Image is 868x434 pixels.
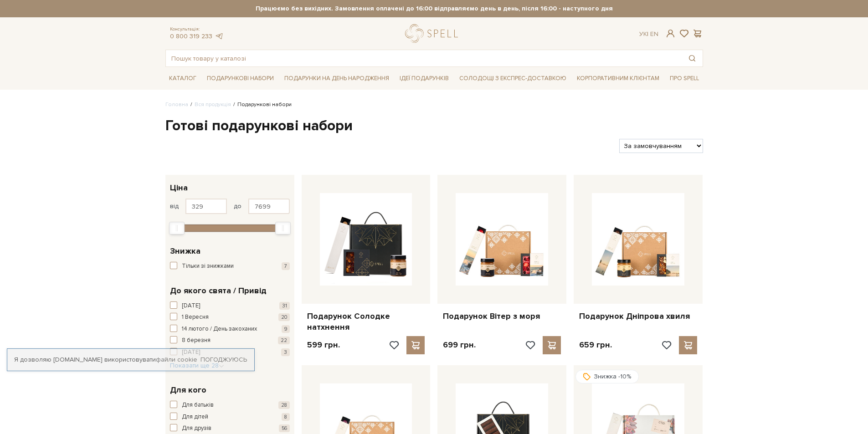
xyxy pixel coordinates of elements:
[666,71,703,86] a: Про Spell
[282,262,290,270] span: 7
[231,101,292,109] li: Подарункові набори
[170,26,224,32] span: Консультація:
[185,199,227,214] input: Ціна
[650,30,658,38] a: En
[195,101,231,108] a: Вся продукція
[165,117,703,136] h1: Готові подарункові набори
[182,348,200,357] span: [DATE]
[7,356,254,364] div: Я дозволяю [DOMAIN_NAME] використовувати
[200,356,247,364] a: Погоджуюсь
[281,348,290,356] span: 3
[166,50,682,66] input: Пошук товару у каталозі
[182,401,214,410] span: Для батьків
[170,413,290,422] button: Для дітей 8
[182,336,211,345] span: 8 березня
[279,424,290,432] span: 56
[170,202,179,210] span: від
[278,401,290,409] span: 28
[170,245,200,257] span: Знижка
[282,325,290,333] span: 9
[647,30,648,38] span: |
[170,285,267,297] span: До якого свята / Привід
[182,413,208,422] span: Для дітей
[169,222,185,235] div: Min
[579,340,612,350] p: 659 грн.
[275,222,291,235] div: Max
[170,182,188,194] span: Ціна
[165,71,200,86] a: Каталог
[156,356,197,363] a: файли cookie
[396,71,452,86] a: Ідеї подарунків
[170,325,290,334] button: 14 лютого / День закоханих 9
[182,424,211,433] span: Для друзів
[234,202,241,210] span: до
[165,5,703,13] strong: Працюємо без вихідних. Замовлення оплачені до 16:00 відправляємо день в день, після 16:00 - насту...
[170,262,290,271] button: Тільки зі знижками 7
[170,424,290,433] button: Для друзів 56
[281,71,393,86] a: Подарунки на День народження
[575,370,639,383] div: Знижка -10%
[182,262,234,271] span: Тільки зі знижками
[573,71,663,86] a: Корпоративним клієнтам
[248,199,290,214] input: Ціна
[182,301,200,311] span: [DATE]
[170,301,290,311] button: [DATE] 31
[170,336,290,345] button: 8 березня 22
[443,311,561,322] a: Подарунок Вітер з моря
[182,313,209,322] span: 1 Вересня
[182,325,257,334] span: 14 лютого / День закоханих
[639,30,658,38] div: Ук
[170,348,290,357] button: [DATE] 3
[215,32,224,40] a: telegram
[170,401,290,410] button: Для батьків 28
[443,340,476,350] p: 699 грн.
[682,50,703,66] button: Пошук товару у каталозі
[170,32,212,40] a: 0 800 319 233
[307,340,340,350] p: 599 грн.
[579,311,697,322] a: Подарунок Дніпрова хвиля
[170,313,290,322] button: 1 Вересня 20
[278,313,290,321] span: 20
[282,413,290,421] span: 8
[203,71,277,86] a: Подарункові набори
[278,337,290,344] span: 22
[307,311,425,332] a: Подарунок Солодке натхнення
[456,71,570,86] a: Солодощі з експрес-доставкою
[165,101,188,108] a: Головна
[279,302,290,310] span: 31
[170,384,206,396] span: Для кого
[405,24,462,43] a: logo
